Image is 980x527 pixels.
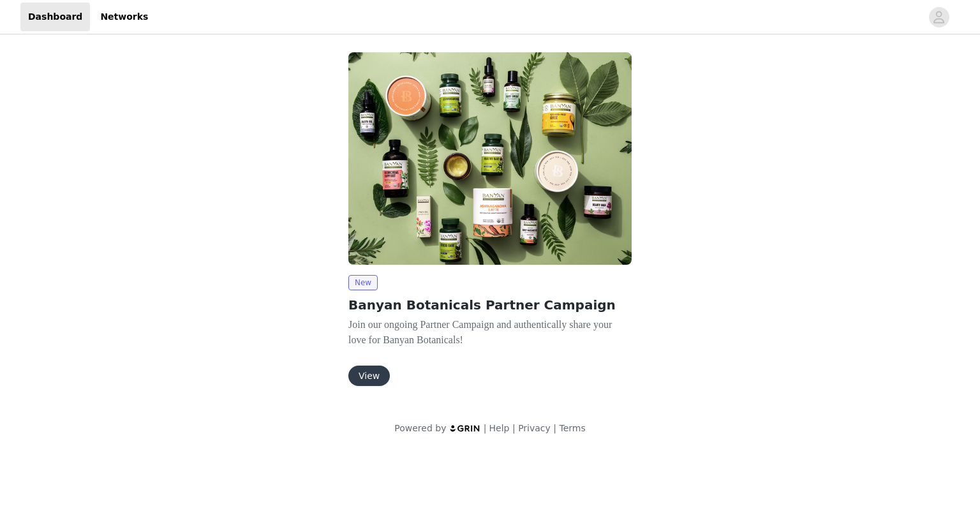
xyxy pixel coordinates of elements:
span: | [553,423,556,433]
span: Join our ongoing Partner Campaign and authentically share your love for Banyan Botanicals! [348,319,612,345]
img: Banyan Botanicals [348,52,632,265]
div: avatar [933,7,945,27]
a: Privacy [518,423,551,433]
span: New [348,275,378,290]
h2: Banyan Botanicals Partner Campaign [348,295,632,315]
a: Help [489,423,510,433]
a: Terms [559,423,585,433]
button: View [348,366,390,386]
span: | [512,423,516,433]
span: Powered by [394,423,446,433]
a: Networks [93,3,156,31]
img: logo [449,424,481,433]
a: View [348,371,390,381]
span: | [484,423,487,433]
a: Dashboard [20,3,90,31]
